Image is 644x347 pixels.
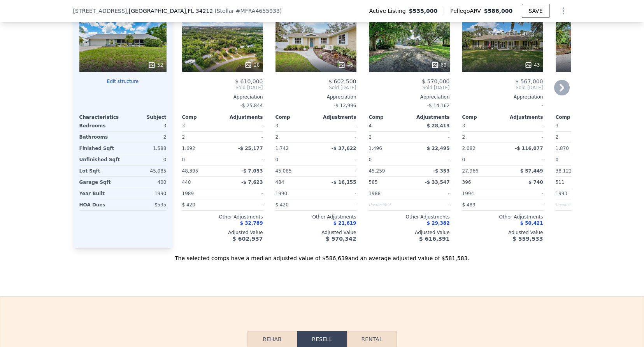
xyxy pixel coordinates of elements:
[235,78,263,85] span: $ 610,000
[556,180,565,185] span: 511
[79,143,121,154] div: Finished Sqft
[425,180,450,185] span: -$ 33,547
[73,248,571,262] div: The selected comps have a median adjusted value of $586,639 and an average adjusted value of $581...
[369,229,450,236] div: Adjusted Value
[73,7,127,15] span: [STREET_ADDRESS]
[515,78,543,85] span: $ 567,000
[522,4,549,18] button: SAVE
[182,157,185,162] span: 0
[182,132,221,143] div: 2
[433,168,450,174] span: -$ 353
[275,168,292,174] span: 45,085
[504,188,543,199] div: -
[556,214,637,220] div: Other Adjustments
[369,132,408,143] div: 2
[528,180,543,185] span: $ 740
[332,146,356,151] span: -$ 37,622
[411,188,450,199] div: -
[224,154,263,165] div: -
[79,78,167,85] button: Edit structure
[318,132,356,143] div: -
[182,85,263,91] span: Sold [DATE]
[556,3,571,19] button: Show Options
[369,180,378,185] span: 585
[275,180,284,185] span: 484
[275,229,356,236] div: Adjusted Value
[240,103,263,108] span: -$ 25,844
[125,177,167,188] div: 400
[79,132,121,143] div: Bathrooms
[427,103,450,108] span: -$ 14,162
[232,236,263,242] span: $ 602,937
[127,7,213,15] span: , [GEOGRAPHIC_DATA]
[462,132,501,143] div: 2
[125,199,167,210] div: $535
[318,188,356,199] div: -
[409,114,450,120] div: Adjustments
[462,214,543,220] div: Other Adjustments
[275,94,356,100] div: Appreciation
[186,8,213,14] span: , FL 34212
[316,114,356,120] div: Adjustments
[556,94,637,100] div: Appreciation
[217,8,234,14] span: Stellar
[275,157,279,162] span: 0
[224,120,263,131] div: -
[326,236,356,242] span: $ 570,342
[427,220,450,226] span: $ 29,382
[275,188,314,199] div: 1990
[462,157,465,162] span: 0
[318,166,356,176] div: -
[369,157,372,162] span: 0
[556,199,595,210] div: Unspecified
[240,220,263,226] span: $ 32,789
[328,78,356,85] span: $ 602,500
[504,132,543,143] div: -
[223,114,263,120] div: Adjustments
[409,7,438,15] span: $535,000
[556,123,559,129] span: 3
[462,114,503,120] div: Comp
[369,85,450,91] span: Sold [DATE]
[462,180,471,185] span: 396
[236,8,280,14] span: # MFRA4655933
[79,177,121,188] div: Garage Sqft
[525,61,540,69] div: 43
[125,120,167,131] div: 3
[503,114,543,120] div: Adjustments
[318,120,356,131] div: -
[224,132,263,143] div: -
[275,114,316,120] div: Comp
[275,132,314,143] div: 2
[556,114,596,120] div: Comp
[556,146,569,151] span: 1,870
[79,166,121,176] div: Lot Sqft
[462,85,543,91] span: Sold [DATE]
[504,120,543,131] div: -
[125,166,167,176] div: 45,085
[556,157,559,162] span: 0
[338,61,353,69] div: 46
[427,123,450,129] span: $ 28,413
[462,188,501,199] div: 1994
[369,168,385,174] span: 45,259
[182,214,263,220] div: Other Adjustments
[369,199,408,210] div: Unspecified
[462,123,465,129] span: 3
[334,103,356,108] span: -$ 12,996
[556,188,595,199] div: 1993
[369,114,409,120] div: Comp
[275,146,289,151] span: 1,742
[214,7,282,15] div: ( )
[411,154,450,165] div: -
[244,61,260,69] div: 28
[125,143,167,154] div: 1,588
[182,188,221,199] div: 1989
[79,199,121,210] div: HOA Dues
[123,114,167,120] div: Subject
[462,94,543,100] div: Appreciation
[182,229,263,236] div: Adjusted Value
[556,132,595,143] div: 2
[125,188,167,199] div: 1990
[411,132,450,143] div: -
